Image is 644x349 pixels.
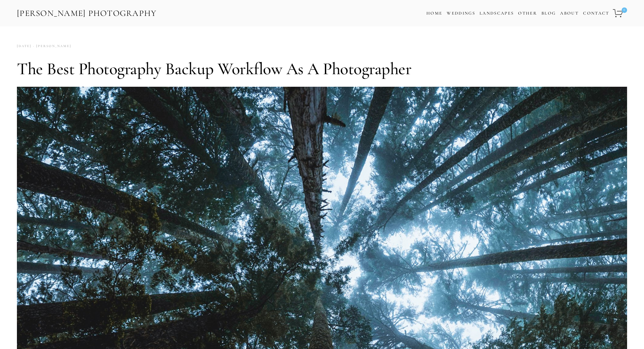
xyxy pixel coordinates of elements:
a: Contact [583,8,609,18]
a: Landscapes [480,11,514,16]
a: Home [426,8,442,18]
h1: The Best Photography Backup Workflow as a Photographer [17,59,627,79]
a: [PERSON_NAME] [31,42,71,51]
time: [DATE] [17,42,31,51]
a: [PERSON_NAME] Photography [16,6,157,21]
span: 0 [622,7,627,13]
a: 0 items in cart [612,5,628,21]
a: About [560,8,579,18]
a: Blog [541,8,556,18]
a: Other [518,11,537,16]
a: Weddings [447,11,475,16]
